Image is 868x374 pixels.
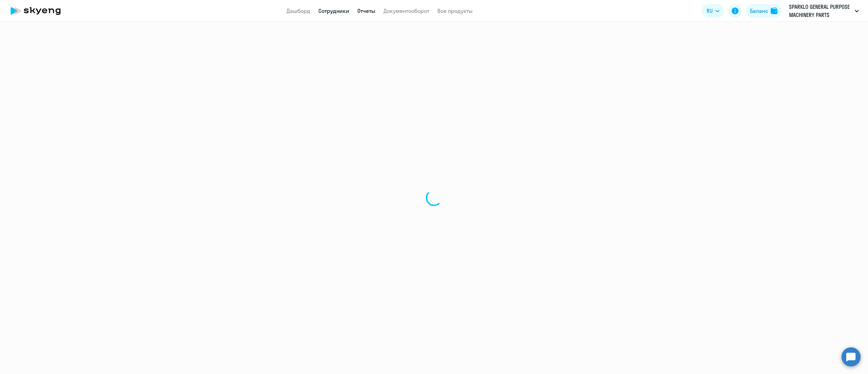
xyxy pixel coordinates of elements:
[383,7,429,14] a: Документооборот
[437,7,473,14] a: Все продукты
[786,3,862,19] button: SPARKLO GENERAL PURPOSE MACHINERY PARTS MANUFACTURING LLC, Постоплата
[746,4,782,18] button: Балансbalance
[771,7,777,14] img: balance
[702,4,724,18] button: RU
[318,7,349,14] a: Сотрудники
[789,3,852,19] p: SPARKLO GENERAL PURPOSE MACHINERY PARTS MANUFACTURING LLC, Постоплата
[707,7,713,15] span: RU
[287,7,310,14] a: Дашборд
[750,7,768,15] div: Баланс
[357,7,375,14] a: Отчеты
